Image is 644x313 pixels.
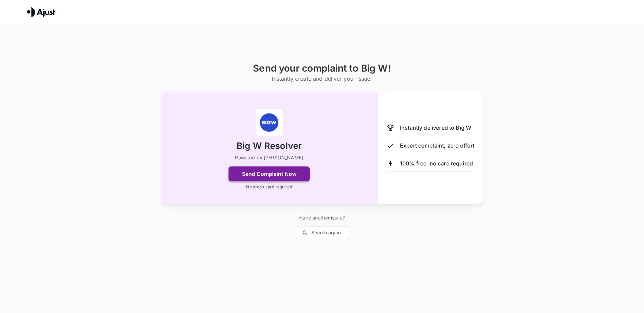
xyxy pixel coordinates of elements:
[253,63,391,74] h1: Send your complaint to Big W!
[295,227,349,239] button: Search again
[253,74,391,83] h6: Instantly create and deliver your issue.
[295,214,349,221] p: Have another issue?
[27,7,55,17] img: Ajust
[229,166,310,181] button: Send Complaint Now
[235,154,303,161] p: Powered by [PERSON_NAME]
[237,140,302,152] h2: Big W Resolver
[400,141,474,150] p: Expert complaint, zero effort
[256,109,283,136] img: Big W
[400,159,473,167] p: 100% free, no card required
[246,184,292,190] p: No credit card required
[400,124,471,132] p: Instantly delivered to Big W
